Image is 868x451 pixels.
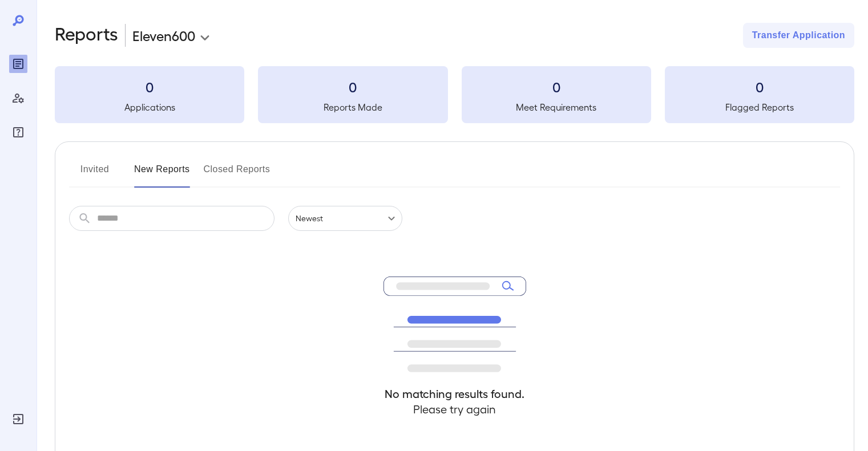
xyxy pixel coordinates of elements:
[134,160,190,188] button: New Reports
[462,100,651,114] h5: Meet Requirements
[9,123,27,141] div: FAQ
[258,78,447,96] h3: 0
[665,78,854,96] h3: 0
[258,100,447,114] h5: Reports Made
[55,78,244,96] h3: 0
[665,100,854,114] h5: Flagged Reports
[9,89,27,107] div: Manage Users
[462,78,651,96] h3: 0
[55,100,244,114] h5: Applications
[743,23,854,48] button: Transfer Application
[383,401,526,417] h4: Please try again
[69,160,120,188] button: Invited
[9,410,27,428] div: Log Out
[383,386,526,401] h4: No matching results found.
[204,160,271,188] button: Closed Reports
[132,26,195,44] p: Eleven600
[55,23,118,48] h2: Reports
[288,206,402,231] div: Newest
[9,55,27,73] div: Reports
[55,66,854,123] summary: 0Applications0Reports Made0Meet Requirements0Flagged Reports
